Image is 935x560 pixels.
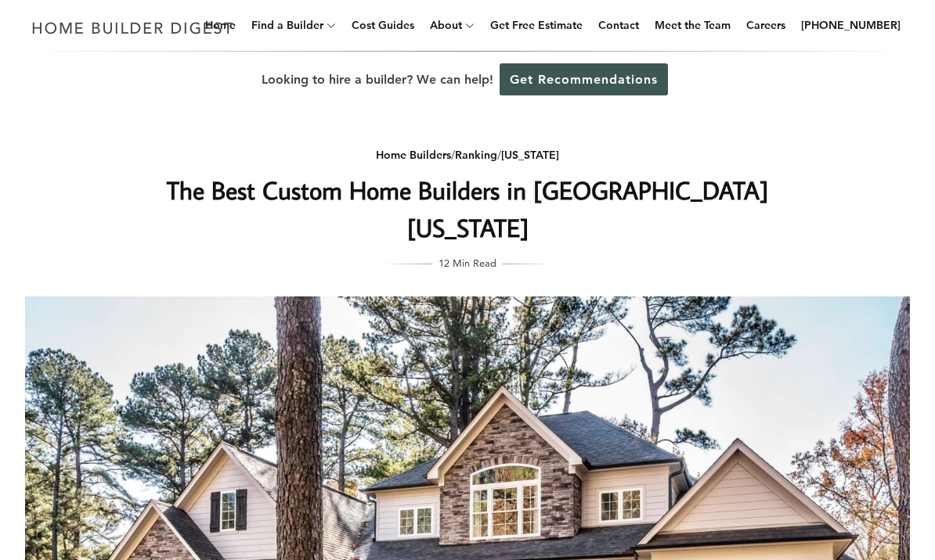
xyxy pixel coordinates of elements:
[500,63,668,95] a: Get Recommendations
[25,13,240,43] img: Home Builder Digest
[155,171,780,246] h1: The Best Custom Home Builders in [GEOGRAPHIC_DATA] [US_STATE]
[155,145,780,165] div: / /
[501,148,559,162] a: [US_STATE]
[455,148,497,162] a: Ranking
[439,254,496,271] span: 12 Min Read
[376,148,451,162] a: Home Builders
